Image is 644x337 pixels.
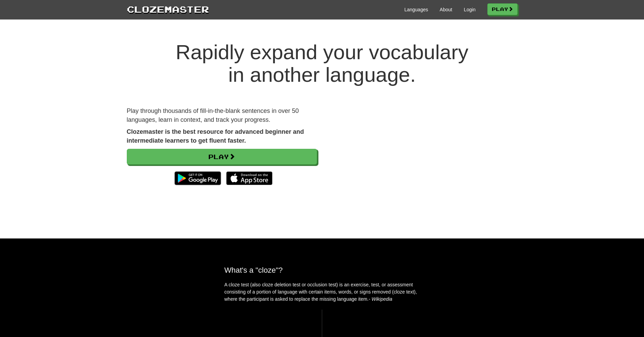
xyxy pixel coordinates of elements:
p: Play through thousands of fill-in-the-blank sentences in over 50 languages, learn in context, and... [127,107,317,124]
p: A cloze test (also cloze deletion test or occlusion test) is an exercise, test, or assessment con... [224,281,420,303]
a: Play [487,3,518,15]
em: - Wikipedia [369,296,392,302]
a: Login [464,6,475,13]
h2: What's a "cloze"? [224,266,420,274]
a: About [440,6,452,13]
a: Play [127,149,317,165]
strong: Clozemaster is the best resource for advanced beginner and intermediate learners to get fluent fa... [127,128,304,144]
a: Clozemaster [127,3,209,15]
img: Download_on_the_App_Store_Badge_US-UK_135x40-25178aeef6eb6b83b96f5f2d004eda3bffbb37122de64afbaef7... [226,171,272,185]
a: Languages [404,6,428,13]
img: Get it on Google Play [171,168,224,189]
